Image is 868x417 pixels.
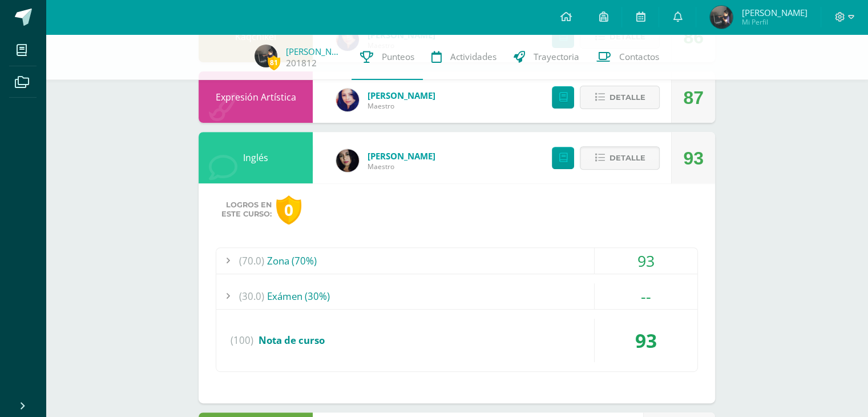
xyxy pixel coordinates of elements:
img: 78da2ad9647f3cb3810cc269162ce663.png [255,45,277,67]
span: Trayectoria [534,51,579,63]
div: Zona (70%) [216,248,697,274]
div: Inglés [199,132,313,183]
a: [PERSON_NAME] [368,90,435,101]
a: [PERSON_NAME] [286,46,343,57]
span: Maestro [368,162,435,171]
span: Detalle [609,147,645,169]
span: (70.0) [239,248,264,274]
span: Nota de curso [259,334,325,347]
img: 5ea54c002d00d8253fc85636fb7b828f.png [336,149,359,172]
a: Trayectoria [505,34,588,80]
div: 93 [683,133,704,184]
div: Exámen (30%) [216,283,697,309]
span: Mi Perfil [741,17,807,27]
span: 81 [268,55,280,70]
div: -- [595,283,697,309]
span: Detalle [609,87,645,108]
span: Contactos [619,51,659,63]
a: Punteos [352,34,423,80]
div: 93 [595,319,697,362]
div: Expresión Artística [199,71,313,123]
div: 0 [276,195,301,224]
img: 78da2ad9647f3cb3810cc269162ce663.png [710,6,733,29]
a: [PERSON_NAME] [368,150,435,162]
button: Detalle [580,86,660,109]
a: Actividades [423,34,505,80]
a: 201812 [286,57,317,69]
a: Contactos [588,34,668,80]
span: [PERSON_NAME] [741,7,807,18]
div: 87 [683,72,704,123]
span: (30.0) [239,283,264,309]
span: (100) [231,319,253,362]
img: e76a579e13c610acdf562ac292c9eab1.png [336,89,359,111]
div: 93 [595,248,697,274]
span: Actividades [450,51,496,63]
span: Logros en este curso: [221,201,272,219]
span: Maestro [368,101,435,111]
span: Punteos [382,51,414,63]
button: Detalle [580,146,660,170]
